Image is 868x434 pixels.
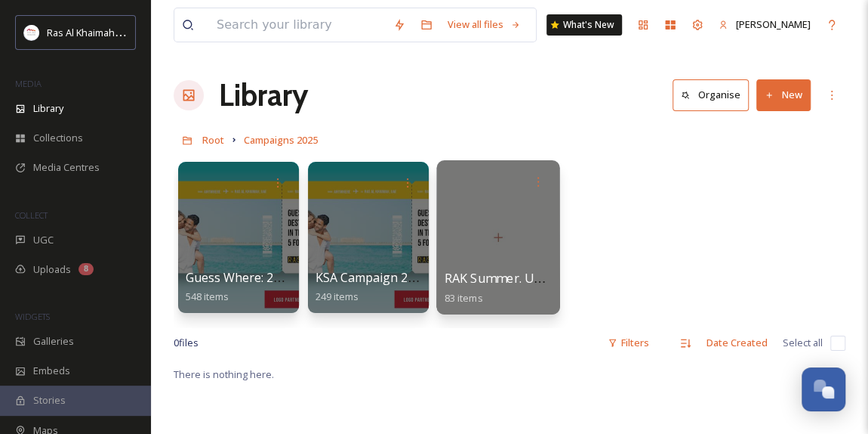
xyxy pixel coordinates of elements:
[315,271,428,303] a: KSA Campaign 2025249 items
[33,131,83,145] span: Collections
[209,8,386,42] input: Search your library
[174,367,274,381] span: There is nothing here.
[202,133,224,147] span: Root
[244,131,318,149] a: Campaigns 2025
[33,233,54,247] span: UGC
[186,271,405,303] a: Guess Where: 2025 Summer Campaign548 items
[33,393,66,408] span: Stories
[736,17,811,31] span: [PERSON_NAME]
[78,263,94,275] div: 8
[24,25,39,40] img: Logo_RAKTDA_RGB-01.png
[33,334,74,349] span: Galleries
[202,131,224,149] a: Root
[315,269,428,286] span: KSA Campaign 2025
[33,262,71,277] span: Uploads
[244,133,318,147] span: Campaigns 2025
[445,271,796,305] a: RAK Summer. Unscripted - 2025 Summer Domestic Campaign83 items
[445,290,483,304] span: 83 items
[440,10,528,39] a: View all files
[33,101,63,116] span: Library
[15,209,48,221] span: COLLECT
[219,73,308,118] a: Library
[33,364,70,378] span: Embeds
[756,79,811,110] button: New
[802,367,845,411] button: Open Chat
[33,160,100,175] span: Media Centres
[186,290,229,303] span: 548 items
[315,290,359,303] span: 249 items
[186,269,405,286] span: Guess Where: 2025 Summer Campaign
[445,270,796,287] span: RAK Summer. Unscripted - 2025 Summer Domestic Campaign
[47,25,260,39] span: Ras Al Khaimah Tourism Development Authority
[783,336,823,350] span: Select all
[546,14,622,36] a: What's New
[699,328,775,358] div: Date Created
[15,311,50,322] span: WIDGETS
[174,336,199,350] span: 0 file s
[673,79,749,110] button: Organise
[711,10,818,39] a: [PERSON_NAME]
[15,78,42,89] span: MEDIA
[600,328,657,358] div: Filters
[673,79,756,110] a: Organise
